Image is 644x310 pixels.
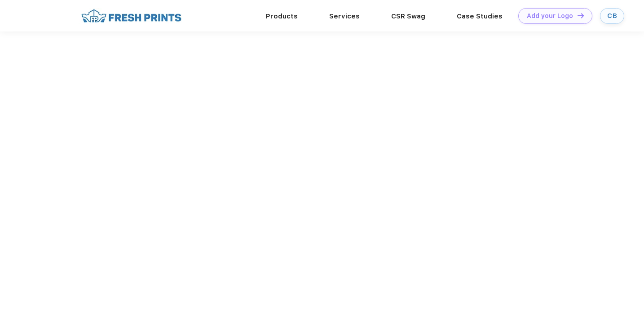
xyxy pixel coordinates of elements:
div: CB [607,12,617,20]
img: DT [578,13,584,18]
div: Add your Logo [527,12,573,20]
img: fo%20logo%202.webp [79,8,184,24]
a: CB [600,8,624,24]
a: Products [266,12,298,20]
